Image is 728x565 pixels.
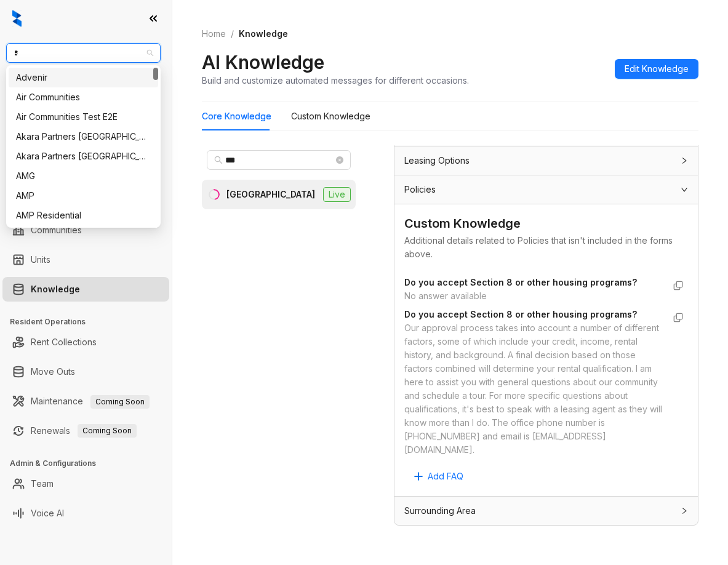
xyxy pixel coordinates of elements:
[78,424,137,438] span: Coming Soon
[14,44,153,62] span: Raintree Partners
[291,110,370,123] div: Custom Knowledge
[2,218,169,242] li: Communities
[394,497,698,525] div: Surrounding Area
[16,130,151,143] div: Akara Partners [GEOGRAPHIC_DATA]
[16,150,151,163] div: Akara Partners [GEOGRAPHIC_DATA]
[202,50,324,74] h2: AI Knowledge
[9,127,158,146] div: Akara Partners Nashville
[16,169,151,183] div: AMG
[16,90,151,104] div: Air Communities
[2,471,169,496] li: Team
[9,186,158,206] div: AMP
[16,110,151,124] div: Air Communities Test E2E
[336,156,343,164] span: close-circle
[16,71,151,84] div: Advenir
[90,395,150,409] span: Coming Soon
[428,470,463,483] span: Add FAQ
[202,74,469,87] div: Build and customize automated messages for different occasions.
[681,157,688,164] span: collapsed
[615,59,698,79] button: Edit Knowledge
[404,214,688,233] div: Custom Knowledge
[2,82,169,107] li: Leads
[404,277,637,287] strong: Do you accept Section 8 or other housing programs?
[199,27,228,41] a: Home
[12,10,22,27] img: logo
[2,419,169,443] li: Renewals
[31,419,137,443] a: RenewalsComing Soon
[9,87,158,107] div: Air Communities
[10,316,172,327] h3: Resident Operations
[31,218,82,242] a: Communities
[202,110,271,123] div: Core Knowledge
[404,289,663,303] div: No answer available
[625,62,689,76] span: Edit Knowledge
[404,309,637,319] strong: Do you accept Section 8 or other housing programs?
[2,247,169,272] li: Units
[31,330,97,355] a: Rent Collections
[2,165,169,190] li: Collections
[2,277,169,302] li: Knowledge
[9,146,158,166] div: Akara Partners Phoenix
[9,107,158,127] div: Air Communities Test E2E
[2,359,169,384] li: Move Outs
[31,359,75,384] a: Move Outs
[10,458,172,469] h3: Admin & Configurations
[31,277,80,302] a: Knowledge
[16,189,151,202] div: AMP
[239,28,288,39] span: Knowledge
[681,507,688,515] span: collapsed
[681,186,688,193] span: expanded
[31,471,54,496] a: Team
[404,504,476,518] span: Surrounding Area
[31,247,50,272] a: Units
[2,135,169,160] li: Leasing
[2,389,169,414] li: Maintenance
[323,187,351,202] span: Live
[31,501,64,526] a: Voice AI
[9,206,158,225] div: AMP Residential
[2,501,169,526] li: Voice AI
[16,209,151,222] div: AMP Residential
[404,467,473,486] button: Add FAQ
[9,68,158,87] div: Advenir
[231,27,234,41] li: /
[404,183,436,196] span: Policies
[404,154,470,167] span: Leasing Options
[214,156,223,164] span: search
[226,188,315,201] div: [GEOGRAPHIC_DATA]
[404,321,663,457] div: Our approval process takes into account a number of different factors, some of which include your...
[404,234,688,261] div: Additional details related to Policies that isn't included in the forms above.
[394,146,698,175] div: Leasing Options
[9,166,158,186] div: AMG
[394,175,698,204] div: Policies
[2,330,169,355] li: Rent Collections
